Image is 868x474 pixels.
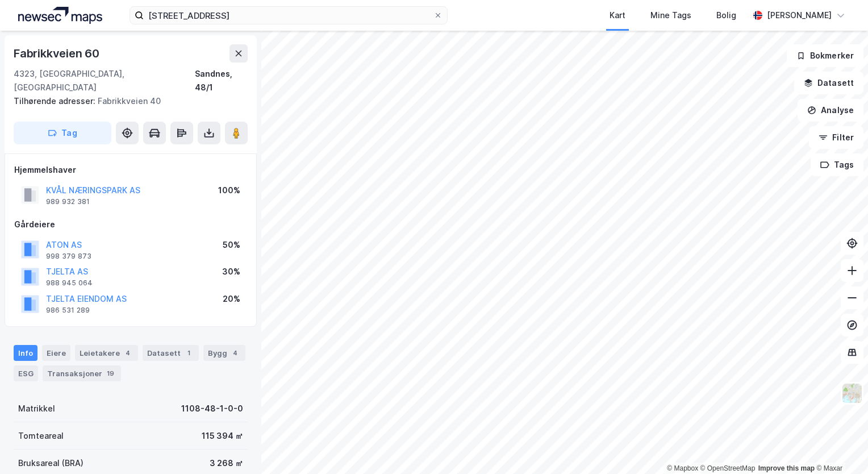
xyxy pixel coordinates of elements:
[195,67,248,94] div: Sandnes, 48/1
[14,67,195,94] div: 4323, [GEOGRAPHIC_DATA], [GEOGRAPHIC_DATA]
[75,345,138,361] div: Leietakere
[14,345,37,361] div: Info
[794,72,863,94] button: Datasett
[841,382,863,404] img: Z
[18,402,55,415] div: Matrikkel
[14,122,111,144] button: Tag
[716,9,736,22] div: Bolig
[203,345,245,361] div: Bygg
[144,7,433,24] input: Søk på adresse, matrikkel, gårdeiere, leietakere eller personer
[181,402,243,415] div: 1108-48-1-0-0
[811,419,868,474] div: Kontrollprogram for chat
[610,9,625,22] div: Kart
[14,365,38,381] div: ESG
[14,218,247,231] div: Gårdeiere
[811,419,868,474] iframe: Chat Widget
[223,292,240,306] div: 20%
[43,365,121,381] div: Transaksjoner
[18,7,102,24] img: logo.a4113a55bc3d86da70a041830d287a7e.svg
[218,184,240,197] div: 100%
[14,44,102,63] div: Fabrikkveien 60
[18,456,84,470] div: Bruksareal (BRA)
[14,94,239,108] div: Fabrikkveien 40
[667,464,698,472] a: Mapbox
[18,429,64,443] div: Tomteareal
[202,429,243,443] div: 115 394 ㎡
[122,347,133,359] div: 4
[798,99,863,122] button: Analyse
[143,345,199,361] div: Datasett
[46,197,90,206] div: 989 932 381
[183,347,194,359] div: 1
[229,347,241,359] div: 4
[14,163,247,177] div: Hjemmelshaver
[787,44,863,67] button: Bokmerker
[650,9,691,22] div: Mine Tags
[210,456,243,470] div: 3 268 ㎡
[46,306,90,315] div: 986 531 289
[758,464,815,472] a: Improve this map
[767,9,832,22] div: [PERSON_NAME]
[223,238,240,252] div: 50%
[105,368,116,379] div: 19
[222,265,240,278] div: 30%
[46,252,91,261] div: 998 379 873
[809,126,863,149] button: Filter
[42,345,70,361] div: Eiere
[811,153,863,176] button: Tags
[46,278,93,288] div: 988 945 064
[700,464,756,472] a: OpenStreetMap
[14,96,98,106] span: Tilhørende adresser:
